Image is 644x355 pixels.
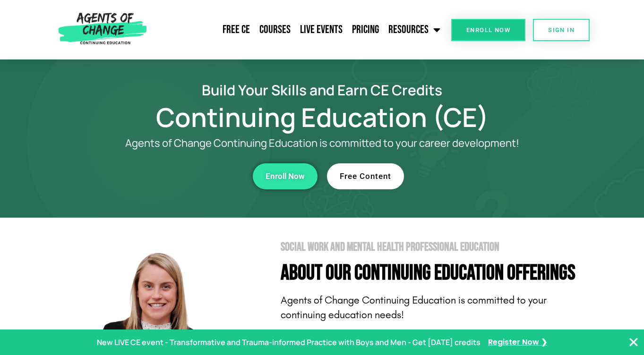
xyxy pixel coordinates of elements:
span: Agents of Change Continuing Education is committed to your continuing education needs! [281,294,547,321]
span: Enroll Now [266,172,305,180]
span: Enroll Now [466,27,510,33]
p: Agents of Change Continuing Education is committed to your career development! [91,137,554,149]
a: Free Content [327,163,404,189]
a: Courses [255,18,295,42]
a: Live Events [295,18,347,42]
button: Close Banner [628,337,639,348]
a: Resources [384,18,445,42]
h2: Social Work and Mental Health Professional Education [281,241,592,253]
a: Register Now ❯ [488,336,547,349]
p: New LIVE CE event - Transformative and Trauma-informed Practice with Boys and Men - Get [DATE] cr... [97,336,481,349]
a: Pricing [347,18,384,42]
a: Enroll Now [253,163,318,189]
h4: About Our Continuing Education Offerings [281,262,592,284]
a: SIGN IN [533,19,590,41]
span: Free Content [340,172,391,180]
nav: Menu [151,18,445,42]
h2: Build Your Skills and Earn CE Credits [53,83,592,97]
span: SIGN IN [548,27,575,33]
a: Enroll Now [451,19,525,41]
a: Free CE [218,18,255,42]
h1: Continuing Education (CE) [53,106,592,128]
